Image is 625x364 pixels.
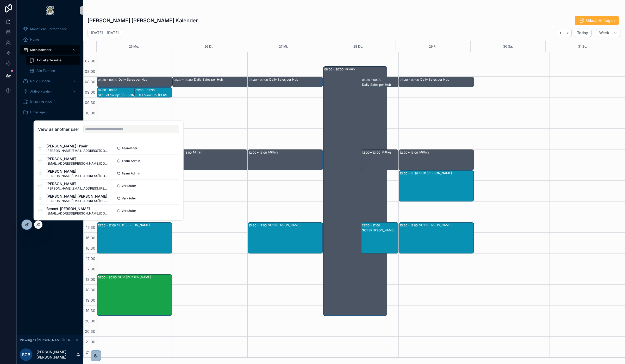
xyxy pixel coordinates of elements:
div: 08:30 – 09:00Daily Sales per Hub [248,77,323,87]
div: 08:30 – 09:00Daily Sales per Hub [97,77,172,87]
div: 08:00 – 20:00 [324,67,345,72]
div: Daily Sales per Hub [269,77,322,82]
div: Mittag [382,150,398,154]
div: 13:00 – 14:30SC1: [PERSON_NAME] [399,171,474,201]
img: App logo [46,6,54,15]
span: Sehmus Sahin Sahin [46,218,99,224]
span: Team Admin [122,171,140,175]
div: 08:30 – 09:00Daily Sales per Hub [399,77,474,87]
span: 17:00 [85,256,97,261]
div: SC1 Follow Up: [PERSON_NAME] [135,93,171,97]
button: 30 Sa. [503,41,513,52]
span: 18:00 [84,277,97,282]
div: 18:00 – 20:00SC2: [PERSON_NAME] [97,275,172,316]
span: 15:30 [85,225,97,230]
span: 16:00 [84,236,97,240]
div: 12:00 – 13:00Mittag [173,150,247,170]
span: 09:00 [84,90,97,94]
a: Neue Kunden [20,76,80,86]
div: SC1: [PERSON_NAME] [268,223,322,227]
span: 19:00 [84,298,97,302]
a: Aktuelle Termine [26,56,80,65]
span: 17:30 [85,267,97,271]
span: 08:30 [84,80,97,84]
span: [EMAIL_ADDRESS][PERSON_NAME][DOMAIN_NAME] [46,211,109,215]
span: Home [30,37,39,42]
span: Monatliche Performance [30,27,67,31]
div: 08:30 – 09:00 [98,77,118,82]
a: Home [20,35,80,44]
span: 16:30 [84,246,97,250]
div: scrollable content [17,21,83,124]
span: 19:30 [84,308,97,313]
div: 15:30 – 17:00 [400,223,419,228]
span: Aktive Kunden [30,89,52,94]
a: Mein Kalender [20,45,80,55]
div: 15:30 – 17:00 [98,223,117,228]
div: Mittag [268,150,322,154]
div: 12:00 – 13:00Mittag [361,150,398,170]
h2: [DATE] – [DATE] [91,30,119,35]
span: [PERSON_NAME] [PERSON_NAME] [46,193,109,199]
div: Daily Sales per Hub [420,77,473,82]
div: 12:00 – 13:00 [362,150,382,155]
span: Unterlagen [30,110,47,114]
button: Today [574,29,592,37]
button: 28 Do. [353,41,363,52]
span: [PERSON_NAME] H'sairi [46,144,109,149]
span: Neue Kunden [30,79,50,83]
span: [PERSON_NAME] [30,100,55,104]
span: Verkäufer [122,209,136,213]
span: Week [599,30,609,35]
span: Team Admin [122,159,140,163]
div: 15:30 – 17:00 [249,223,268,228]
div: Daily Sales per Hub [194,77,247,82]
button: 29 Fr. [429,41,438,52]
div: 08:30 – 09:00 [173,77,194,82]
h1: [PERSON_NAME] [PERSON_NAME] Kalender [87,17,198,24]
span: 09:30 [84,100,97,105]
h2: View as another user [38,126,79,132]
span: Urlaub Anfragen [586,18,615,23]
div: SC1 Follow Up: [PERSON_NAME] [98,93,160,97]
button: 26 Di. [204,41,213,52]
span: [PERSON_NAME] [46,181,109,186]
div: Daily Sales per Hub [118,77,172,82]
div: 12:00 – 13:00 [400,150,419,155]
div: Urlaub [345,67,386,71]
div: Mittag [193,150,247,154]
div: 15:30 – 17:00SC1: [PERSON_NAME] [361,223,398,253]
button: Back [557,29,564,37]
div: SC1: [PERSON_NAME] [419,171,473,175]
div: 08:30 – 09:00 [362,77,383,82]
a: [PERSON_NAME] [20,97,80,107]
div: 08:30 – 09:00 [249,77,269,82]
span: 20:30 [84,329,97,334]
button: 31 So. [578,41,587,52]
div: 12:00 – 13:00Mittag [399,150,474,170]
span: Today [577,30,588,35]
button: 25 Mo. [129,41,139,52]
div: 15:30 – 17:00 [362,223,381,228]
span: Teamleiter [122,146,137,150]
button: 27 Mi. [279,41,288,52]
div: 15:30 – 17:00SC1: [PERSON_NAME] [97,223,172,253]
div: SC1: [PERSON_NAME] [419,223,473,227]
div: 09:00 – 09:30 [135,88,156,93]
span: [PERSON_NAME][EMAIL_ADDRESS][DOMAIN_NAME] [46,174,109,178]
span: Verkäufer [122,196,136,200]
p: [PERSON_NAME] [PERSON_NAME] [36,349,76,360]
div: 15:30 – 17:00SC1: [PERSON_NAME] [399,223,474,253]
span: Viewing as [PERSON_NAME] [PERSON_NAME] [20,338,74,342]
span: 20:00 [84,319,97,323]
button: Urlaub Anfragen [575,16,619,25]
div: 12:00 – 13:00Mittag [248,150,323,170]
span: 07:30 [84,59,97,63]
span: 21:30 [84,350,97,354]
span: [PERSON_NAME] [46,156,109,161]
span: [PERSON_NAME][EMAIL_ADDRESS][PERSON_NAME][DOMAIN_NAME] [46,186,109,190]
